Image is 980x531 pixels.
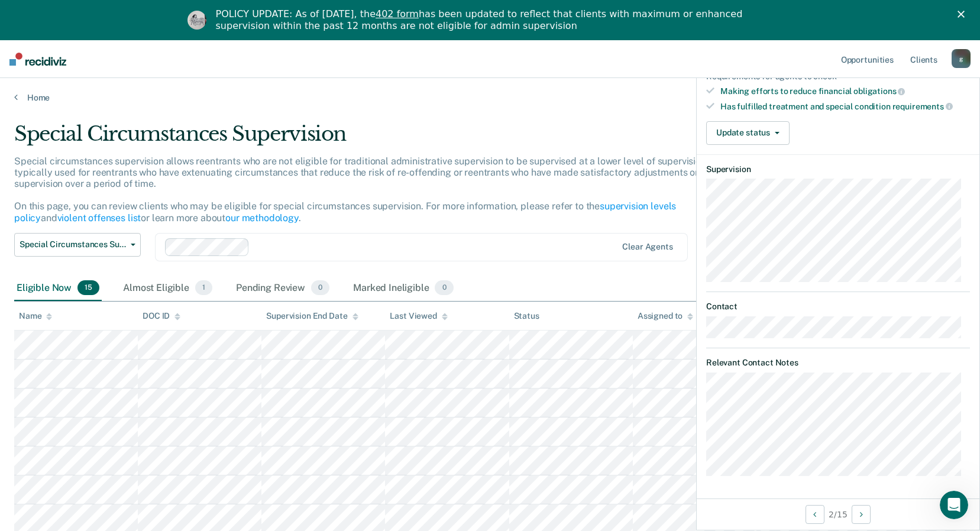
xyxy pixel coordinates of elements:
[19,311,52,321] div: Name
[14,200,676,223] a: supervision levels policy
[121,276,215,302] div: Almost Eligible
[958,11,969,18] div: Close
[853,86,905,96] span: obligations
[514,311,539,321] div: Status
[376,8,419,20] a: 402 form
[351,276,456,302] div: Marked Ineligible
[706,121,790,145] button: Update status
[435,280,453,296] span: 0
[216,8,774,32] div: POLICY UPDATE: As of [DATE], the has been updated to reflect that clients with maximum or enhance...
[311,280,329,296] span: 0
[234,276,332,302] div: Pending Review
[225,212,299,224] a: our methodology
[952,49,971,68] div: g
[77,280,99,296] span: 15
[20,239,126,250] span: Special Circumstances Supervision
[14,92,966,103] a: Home
[706,358,970,368] dt: Relevant Contact Notes
[806,505,824,524] button: Previous Opportunity
[14,276,102,302] div: Eligible Now
[706,164,970,174] dt: Supervision
[14,156,726,224] p: Special circumstances supervision allows reentrants who are not eligible for traditional administ...
[195,280,212,296] span: 1
[892,102,953,111] span: requirements
[839,40,896,78] a: Opportunities
[697,498,979,530] div: 2 / 15
[9,53,66,66] img: Recidiviz
[638,311,693,321] div: Assigned to
[940,491,968,519] iframe: Intercom live chat
[908,40,940,78] a: Clients
[143,311,180,321] div: DOC ID
[852,505,871,524] button: Next Opportunity
[390,311,447,321] div: Last Viewed
[57,212,141,224] a: violent offenses list
[14,122,749,156] div: Special Circumstances Supervision
[720,86,970,96] div: Making efforts to reduce financial
[622,242,672,252] div: Clear agents
[720,101,970,112] div: Has fulfilled treatment and special condition
[706,302,970,312] dt: Contact
[187,11,206,30] img: Profile image for Kim
[266,311,358,321] div: Supervision End Date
